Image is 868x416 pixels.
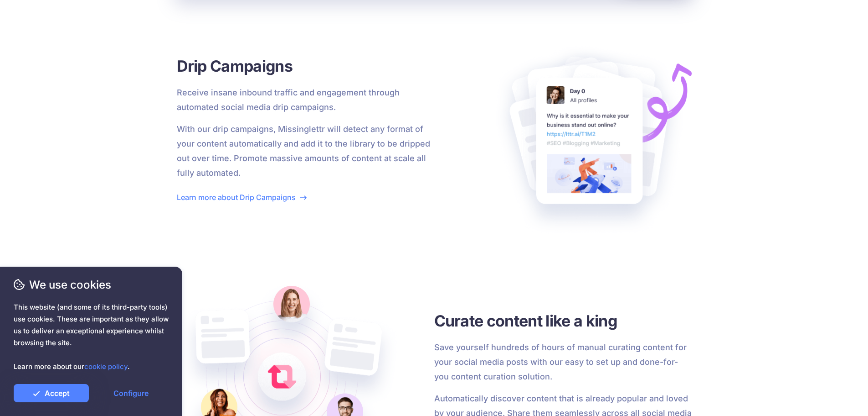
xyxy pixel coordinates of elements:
h3: Curate content like a king [434,311,692,331]
p: Save yourself hundreds of hours of manual curating content for your social media posts with our e... [434,340,692,384]
img: Social Posts [489,41,692,236]
span: This website (and some of its third-party tools) use cookies. These are important as they allow u... [14,301,169,373]
p: With our drip campaigns, Missinglettr will detect any format of your content automatically and ad... [177,122,434,180]
a: Configure [93,384,169,402]
span: We use cookies [14,277,169,293]
a: cookie policy [84,362,128,371]
h3: Drip Campaigns [177,56,434,76]
p: Receive insane inbound traffic and engagement through automated social media drip campaigns. [177,85,434,115]
a: Accept [14,384,89,402]
a: Learn more about Drip Campaigns [177,193,307,202]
